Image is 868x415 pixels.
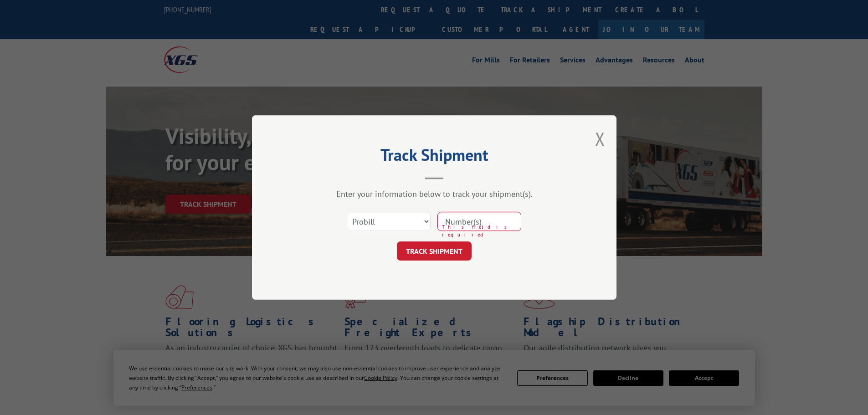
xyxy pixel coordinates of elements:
[298,189,571,199] div: Enter your information below to track your shipment(s).
[437,212,521,231] input: Number(s)
[397,241,472,261] button: TRACK SHIPMENT
[442,223,521,238] span: This field is required
[595,127,605,151] button: Close modal
[298,149,571,166] h2: Track Shipment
